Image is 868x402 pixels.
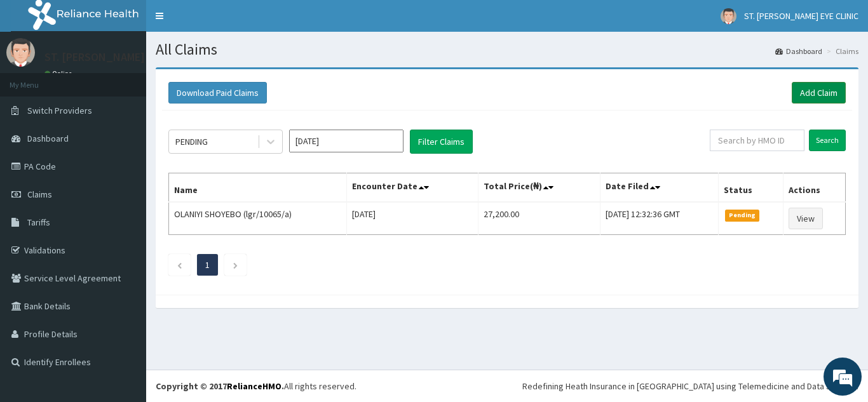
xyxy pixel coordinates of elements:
[744,10,858,22] span: ST. [PERSON_NAME] EYE CLINIC
[824,46,858,57] li: Claims
[227,380,281,392] a: RelianceHMO
[600,173,718,203] th: Date Filed
[146,370,868,402] footer: All rights reserved.
[783,173,845,203] th: Actions
[775,46,822,57] a: Dashboard
[346,173,478,203] th: Encounter Date
[27,105,92,116] span: Switch Providers
[177,259,182,271] a: Previous page
[410,130,473,154] button: Filter Claims
[27,217,50,228] span: Tariffs
[792,82,846,104] a: Add Claim
[478,202,600,235] td: 27,200.00
[44,69,75,78] a: Online
[600,202,718,235] td: [DATE] 12:32:36 GMT
[156,380,284,392] strong: Copyright © 2017 .
[156,41,858,58] h1: All Claims
[478,173,600,203] th: Total Price(₦)
[809,130,846,151] input: Search
[289,130,403,152] input: Select Month and Year
[169,202,347,235] td: OLANIYI SHOYEBO (lgr/10065/a)
[169,173,347,203] th: Name
[175,135,208,148] div: PENDING
[6,38,35,67] img: User Image
[718,173,783,203] th: Status
[205,259,210,271] a: Page 1 is your current page
[27,133,69,144] span: Dashboard
[27,189,52,200] span: Claims
[233,259,238,271] a: Next page
[44,51,200,63] p: ST. [PERSON_NAME] EYE CLINIC
[710,130,804,151] input: Search by HMO ID
[721,8,736,24] img: User Image
[522,380,858,392] div: Redefining Heath Insurance in [GEOGRAPHIC_DATA] using Telemedicine and Data Science!
[346,202,478,235] td: [DATE]
[168,82,267,104] button: Download Paid Claims
[725,210,760,221] span: Pending
[789,208,823,229] a: View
